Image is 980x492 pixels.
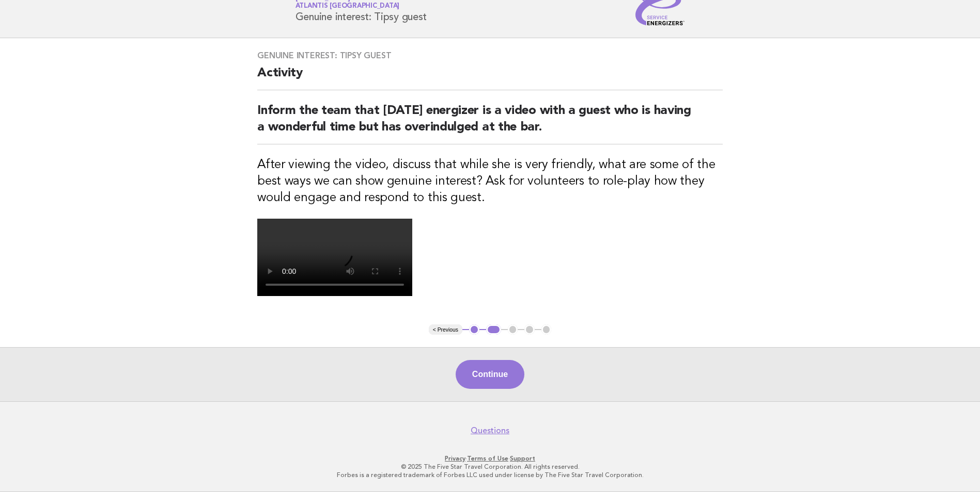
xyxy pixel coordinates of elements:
[257,51,723,61] h3: Genuine interest: Tipsy guest
[257,157,723,206] h3: After viewing the video, discuss that while she is very friendly, what are some of the best ways ...
[174,471,806,479] p: Forbes is a registered trademark of Forbes LLC used under license by The Five Star Travel Corpora...
[174,454,806,463] p: · ·
[295,3,400,10] span: Atlantis [GEOGRAPHIC_DATA]
[429,324,462,335] button: < Previous
[486,324,501,335] button: 2
[456,360,524,389] button: Continue
[471,425,509,436] a: Questions
[257,65,723,90] h2: Activity
[467,455,508,462] a: Terms of Use
[469,324,479,335] button: 1
[174,463,806,471] p: © 2025 The Five Star Travel Corporation. All rights reserved.
[257,103,723,144] h2: Inform the team that [DATE] energizer is a video with a guest who is having a wonderful time but ...
[510,455,535,462] a: Support
[445,455,465,462] a: Privacy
